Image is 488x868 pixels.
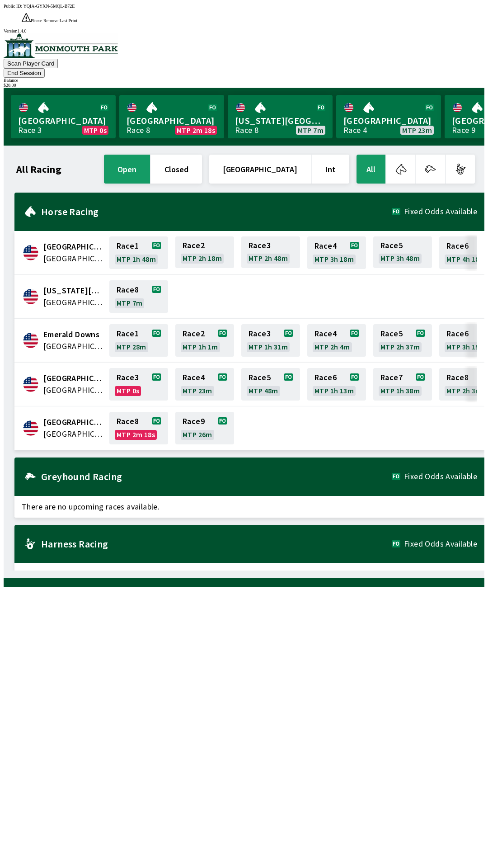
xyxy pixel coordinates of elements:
[117,330,139,337] span: Race 1
[343,127,367,134] div: Race 4
[109,324,168,357] a: Race1MTP 28m
[43,329,104,340] span: Emerald Downs
[41,473,392,480] h2: Greyhound Racing
[452,127,475,134] div: Race 9
[104,155,150,184] button: open
[307,368,366,401] a: Race6MTP 1h 13m
[43,241,104,253] span: Canterbury Park
[336,95,441,138] a: [GEOGRAPHIC_DATA]Race 4MTP 23m
[117,299,142,307] span: MTP 7m
[18,127,42,134] div: Race 3
[307,236,366,269] a: Race4MTP 3h 18m
[175,412,234,444] a: Race9MTP 26m
[314,374,337,381] span: Race 6
[127,127,150,134] div: Race 8
[402,127,432,134] span: MTP 23m
[249,255,288,262] span: MTP 2h 48m
[446,374,469,381] span: Race 8
[4,4,484,9] div: Public ID:
[241,324,300,357] a: Race3MTP 1h 31m
[314,242,337,250] span: Race 4
[241,236,300,269] a: Race3MTP 2h 48m
[23,4,75,9] span: YQIA-GYXN-5MQL-B72E
[241,368,300,401] a: Race5MTP 48m
[16,165,61,173] h1: All Racing
[4,33,118,58] img: venue logo
[380,343,420,350] span: MTP 2h 37m
[4,68,45,78] button: End Session
[314,387,354,394] span: MTP 1h 13m
[183,343,218,350] span: MTP 1h 1m
[31,18,77,23] span: Please Remove Last Print
[11,95,116,138] a: [GEOGRAPHIC_DATA]Race 3MTP 0s
[109,368,168,401] a: Race3MTP 0s
[373,324,432,357] a: Race5MTP 2h 37m
[175,236,234,269] a: Race2MTP 2h 18m
[380,242,403,249] span: Race 5
[4,28,484,33] div: Version 1.4.0
[4,59,58,68] button: Scan Player Card
[446,242,469,250] span: Race 6
[183,330,205,337] span: Race 2
[4,83,484,88] div: $ 20.00
[314,255,354,263] span: MTP 3h 18m
[177,127,215,134] span: MTP 2m 18s
[249,330,271,337] span: Race 3
[249,374,271,381] span: Race 5
[357,155,385,184] button: All
[380,330,403,337] span: Race 5
[43,297,104,308] span: United States
[235,127,258,134] div: Race 8
[84,127,107,134] span: MTP 0s
[183,374,205,381] span: Race 4
[43,285,104,297] span: Delaware Park
[117,418,139,425] span: Race 8
[373,368,432,401] a: Race7MTP 1h 38m
[43,340,104,352] span: United States
[404,208,477,215] span: Fixed Odds Available
[249,387,278,394] span: MTP 48m
[380,387,420,394] span: MTP 1h 38m
[175,324,234,357] a: Race2MTP 1h 1m
[43,428,104,440] span: United States
[343,115,434,127] span: [GEOGRAPHIC_DATA]
[43,253,104,264] span: United States
[175,368,234,401] a: Race4MTP 23m
[307,324,366,357] a: Race4MTP 2h 4m
[14,496,484,518] span: There are no upcoming races available.
[117,343,146,350] span: MTP 28m
[404,473,477,480] span: Fixed Odds Available
[43,416,104,428] span: Monmouth Park
[41,208,392,215] h2: Horse Racing
[183,255,222,262] span: MTP 2h 18m
[446,343,486,350] span: MTP 3h 19m
[380,374,403,381] span: Race 7
[18,115,108,127] span: [GEOGRAPHIC_DATA]
[298,127,324,134] span: MTP 7m
[183,418,205,425] span: Race 9
[109,412,168,444] a: Race8MTP 2m 18s
[117,255,156,263] span: MTP 1h 48m
[380,255,420,262] span: MTP 3h 48m
[41,540,392,547] h2: Harness Racing
[43,373,104,384] span: Fairmount Park
[14,563,484,585] span: There are no upcoming races available.
[209,155,311,184] button: [GEOGRAPHIC_DATA]
[314,330,337,337] span: Race 4
[43,384,104,396] span: United States
[183,431,212,438] span: MTP 26m
[117,374,139,381] span: Race 3
[117,387,139,394] span: MTP 0s
[117,286,139,293] span: Race 8
[249,242,271,249] span: Race 3
[117,242,139,250] span: Race 1
[373,236,432,269] a: Race5MTP 3h 48m
[446,255,486,263] span: MTP 4h 18m
[228,95,333,138] a: [US_STATE][GEOGRAPHIC_DATA]Race 8MTP 7m
[127,115,217,127] span: [GEOGRAPHIC_DATA]
[109,280,168,313] a: Race8MTP 7m
[151,155,202,184] button: closed
[183,387,212,394] span: MTP 23m
[314,343,350,350] span: MTP 2h 4m
[404,540,477,547] span: Fixed Odds Available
